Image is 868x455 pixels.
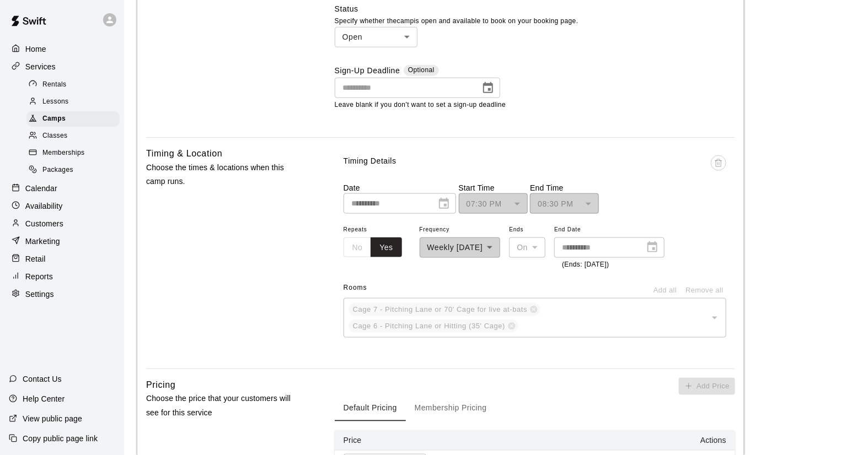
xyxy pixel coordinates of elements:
a: Reports [9,268,115,285]
span: Classes [42,131,67,142]
button: Membership Pricing [406,395,496,421]
span: Ends [509,223,545,237]
span: Memberships [42,148,84,159]
p: (Ends: [DATE]) [562,259,657,270]
p: Choose the price that your customers will see for this service [146,392,299,419]
button: Yes [371,237,401,258]
span: Camps [42,113,66,124]
h6: Pricing [146,378,175,392]
div: On [509,237,545,258]
a: Settings [9,286,115,302]
a: Classes [26,128,124,145]
p: Retail [25,253,46,264]
p: Availability [25,201,63,212]
h6: Timing & Location [146,147,222,161]
div: Camps [26,111,120,127]
th: Actions [445,430,735,451]
span: Rentals [42,79,67,90]
span: Rooms [344,284,367,291]
p: Home [25,44,46,55]
p: Start Time [459,182,528,193]
p: Services [25,61,56,72]
p: Reports [25,271,53,282]
th: Price [335,430,445,451]
div: Packages [26,162,120,178]
span: Repeats [344,223,411,237]
span: Packages [42,165,73,176]
p: Calendar [25,183,57,194]
a: Marketing [9,233,115,250]
span: This booking is in the past or it already has participants, please delete from the Calendar [711,155,726,182]
div: Classes [26,128,120,144]
p: Choose the times & locations when this camp runs. [146,161,299,188]
a: Availability [9,198,115,214]
span: End Date [554,223,665,237]
p: Contact Us [23,373,62,384]
p: Marketing [25,236,60,247]
p: Timing Details [344,155,397,167]
span: Lessons [42,96,69,107]
p: Copy public page link [23,433,98,444]
div: Memberships [26,145,120,161]
p: View public page [23,413,82,424]
label: Sign-Up Deadline [335,65,400,78]
div: Rentals [26,77,120,93]
p: Leave blank if you don't want to set a sign-up deadline [335,100,735,111]
a: Retail [9,251,115,267]
p: Date [344,182,456,193]
span: Optional [408,66,435,74]
button: Default Pricing [335,395,406,421]
a: Memberships [26,145,124,162]
a: Home [9,41,115,57]
div: Lessons [26,94,120,110]
a: Services [9,58,115,75]
p: End Time [530,182,599,193]
a: Lessons [26,93,124,110]
button: Choose date [477,77,499,99]
span: Frequency [420,223,501,237]
p: Customers [25,218,63,229]
p: Specify whether the camp is open and available to book on your booking page. [335,16,735,27]
p: Help Center [23,393,65,404]
a: Calendar [9,180,115,197]
a: Rentals [26,76,124,93]
p: Settings [25,289,54,300]
div: Open [335,27,417,47]
div: outlined button group [344,237,402,258]
a: Packages [26,162,124,179]
a: Camps [26,111,124,128]
label: Status [335,3,735,14]
a: Customers [9,215,115,232]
